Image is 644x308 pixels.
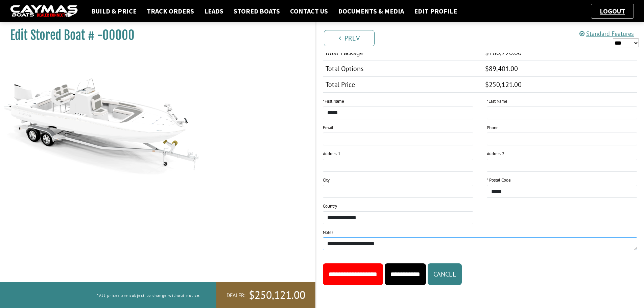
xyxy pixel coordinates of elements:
a: Standard Features [579,30,634,38]
span: $250,121.00 [485,80,522,89]
span: $89,401.00 [485,64,518,73]
button: Cancel [428,263,462,285]
label: City [323,177,330,184]
label: Country [323,203,337,210]
p: *All prices are subject to change without notice. [97,290,201,301]
label: Phone [487,124,499,131]
img: caymas-dealer-connect-2ed40d3bc7270c1d8d7ffb4b79bf05adc795679939227970def78ec6f6c03838.gif [10,5,78,18]
a: Leads [201,7,227,16]
span: Dealer: [226,292,245,299]
label: Email [323,124,333,131]
a: Prev [324,30,375,46]
a: Logout [596,7,628,15]
label: Address 1 [323,150,340,157]
label: First Name [323,98,344,105]
label: Notes [323,229,333,236]
td: Total Options [323,61,483,77]
a: Contact Us [287,7,331,16]
label: Last Name [487,98,507,105]
a: Track Orders [143,7,197,16]
a: Dealer:$250,121.00 [216,282,315,308]
label: Address 2 [487,150,504,157]
label: * Postal Code [487,177,511,184]
span: $250,121.00 [249,288,305,302]
a: Documents & Media [335,7,407,16]
a: Stored Boats [230,7,283,16]
td: Total Price [323,77,483,93]
a: Edit Profile [411,7,460,16]
h1: Edit Stored Boat # -00000 [10,28,299,43]
a: Build & Price [88,7,140,16]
